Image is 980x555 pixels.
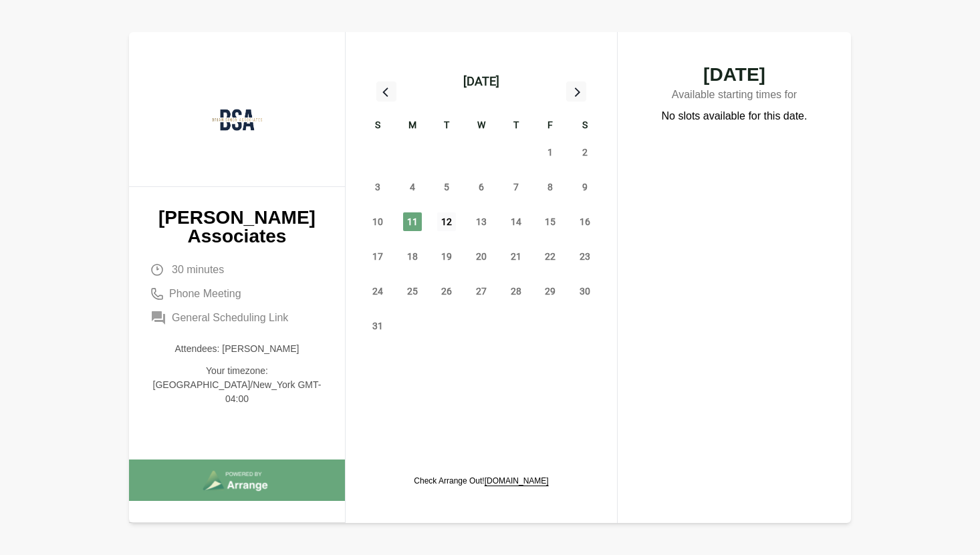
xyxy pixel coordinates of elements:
[368,317,387,335] span: Sunday, August 31, 2025
[403,282,422,301] span: Monday, August 25, 2025
[472,178,491,196] span: Wednesday, August 6, 2025
[576,247,594,266] span: Saturday, August 23, 2025
[368,247,387,266] span: Sunday, August 17, 2025
[437,282,456,301] span: Tuesday, August 26, 2025
[395,118,430,135] div: M
[576,143,594,162] span: Saturday, August 2, 2025
[568,118,602,135] div: S
[507,178,525,196] span: Thursday, August 7, 2025
[403,178,422,196] span: Monday, August 4, 2025
[644,65,824,84] span: [DATE]
[576,178,594,196] span: Saturday, August 9, 2025
[169,286,241,302] span: Phone Meeting
[507,247,525,266] span: Thursday, August 21, 2025
[150,364,324,406] p: Your timezone: [GEOGRAPHIC_DATA]/New_York GMT-04:00
[150,342,324,356] p: Attendees: [PERSON_NAME]
[172,310,288,326] span: General Scheduling Link
[541,247,560,266] span: Friday, August 22, 2025
[472,212,491,231] span: Wednesday, August 13, 2025
[576,282,594,301] span: Saturday, August 30, 2025
[429,118,464,135] div: T
[368,178,387,196] span: Sunday, August 3, 2025
[463,72,499,91] div: [DATE]
[541,282,560,301] span: Friday, August 29, 2025
[368,282,387,301] span: Sunday, August 24, 2025
[644,84,824,108] p: Available starting times for
[662,108,808,124] p: No slots available for this date.
[533,118,568,135] div: F
[576,212,594,231] span: Saturday, August 16, 2025
[414,476,548,486] p: Check Arrange Out!
[541,143,560,162] span: Friday, August 1, 2025
[499,118,533,135] div: T
[485,476,549,486] a: [DOMAIN_NAME]
[472,247,491,266] span: Wednesday, August 20, 2025
[437,212,456,231] span: Tuesday, August 12, 2025
[472,282,491,301] span: Wednesday, August 27, 2025
[403,212,422,231] span: Monday, August 11, 2025
[507,282,525,301] span: Thursday, August 28, 2025
[541,212,560,231] span: Friday, August 15, 2025
[150,208,324,246] p: [PERSON_NAME] Associates
[507,212,525,231] span: Thursday, August 14, 2025
[403,247,422,266] span: Monday, August 18, 2025
[368,212,387,231] span: Sunday, August 10, 2025
[437,247,456,266] span: Tuesday, August 19, 2025
[464,118,499,135] div: W
[541,178,560,196] span: Friday, August 8, 2025
[172,262,224,278] span: 30 minutes
[437,178,456,196] span: Tuesday, August 5, 2025
[360,118,395,135] div: S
